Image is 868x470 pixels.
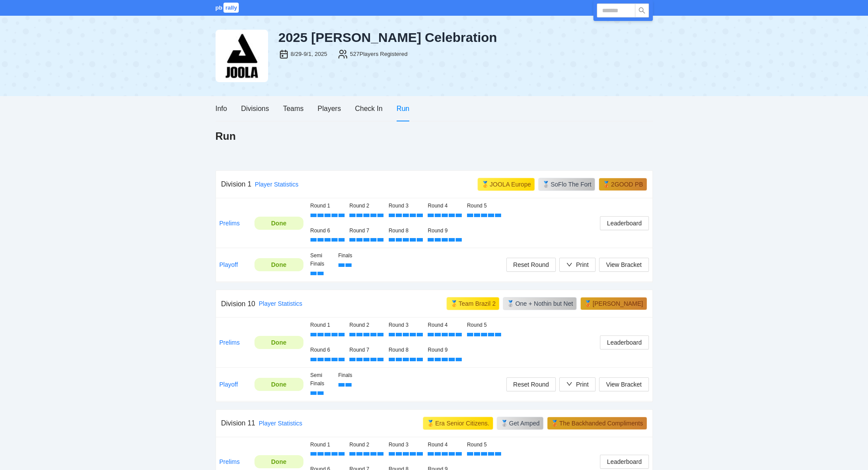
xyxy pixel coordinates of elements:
[350,50,408,59] div: 527 Players Registered
[310,371,331,388] div: Semi Finals
[216,129,236,143] h1: Run
[349,227,382,235] div: Round 7
[310,227,343,235] div: Round 6
[559,419,643,428] div: The Backhanded Compliments
[261,260,297,270] div: Done
[428,441,460,449] div: Round 4
[600,455,648,469] button: Leaderboard
[349,346,382,354] div: Round 7
[259,420,303,427] a: Player Statistics
[310,202,343,210] div: Round 1
[513,380,549,389] span: Reset Round
[261,338,297,347] div: Done
[397,103,409,114] div: Run
[542,180,550,189] div: 🥈
[600,335,648,349] button: Leaderboard
[428,321,460,329] div: Round 4
[450,299,458,308] div: 🥇
[428,227,460,235] div: Round 9
[576,260,589,270] div: Print
[259,300,303,307] a: Player Statistics
[509,419,540,428] div: Get Amped
[635,7,648,14] span: search
[338,371,359,380] div: Finals
[310,441,343,449] div: Round 1
[317,103,341,114] div: Players
[261,380,297,389] div: Done
[428,202,460,210] div: Round 4
[611,180,643,189] div: 2GOOD PB
[428,346,460,354] div: Round 9
[389,202,421,210] div: Round 3
[220,381,238,388] a: Playoff
[221,298,255,309] div: Division 10
[389,346,421,354] div: Round 8
[221,418,255,429] div: Division 11
[607,218,641,228] span: Leaderboard
[576,380,589,389] div: Print
[291,50,328,59] div: 8/29-9/1, 2025
[220,220,240,227] a: Prelims
[501,419,508,428] div: 🥈
[467,202,499,210] div: Round 5
[435,419,489,428] div: Era Senior Citizens.
[603,180,610,189] div: 🥉
[216,4,223,11] span: pb
[481,180,489,189] div: 🥇
[355,103,383,114] div: Check In
[389,321,421,329] div: Round 3
[220,339,240,346] a: Prelims
[261,218,297,228] div: Done
[216,4,241,11] a: pbrally
[506,258,556,272] button: Reset Round
[261,457,297,467] div: Done
[310,346,343,354] div: Round 6
[606,260,641,270] span: View Bracket
[593,299,643,308] div: [PERSON_NAME]
[283,103,303,114] div: Teams
[349,202,382,210] div: Round 2
[559,377,596,391] button: Print
[599,377,648,391] button: View Bracket
[349,441,382,449] div: Round 2
[221,179,251,190] div: Division 1
[459,299,496,308] div: Team Brazil 2
[515,299,573,308] div: One + Nothin but Net
[310,252,331,268] div: Semi Finals
[490,180,531,189] div: JOOLA Europe
[566,262,572,268] span: down
[559,258,596,272] button: Print
[467,441,499,449] div: Round 5
[506,377,556,391] button: Reset Round
[349,321,382,329] div: Round 2
[551,180,591,189] div: SoFlo The Fort
[427,419,434,428] div: 🥇
[389,227,421,235] div: Round 8
[389,441,421,449] div: Round 3
[584,299,592,308] div: 🥉
[338,252,359,260] div: Finals
[566,381,572,387] span: down
[220,458,240,465] a: Prelims
[310,321,343,329] div: Round 1
[599,258,648,272] button: View Bracket
[600,216,648,230] button: Leaderboard
[220,261,238,268] a: Playoff
[467,321,499,329] div: Round 5
[216,30,268,82] img: joola-black.png
[607,338,641,347] span: Leaderboard
[279,30,653,45] div: 2025 [PERSON_NAME] Celebration
[255,181,299,188] a: Player Statistics
[223,3,239,13] span: rally
[635,3,649,17] button: search
[513,260,549,270] span: Reset Round
[606,380,641,389] span: View Bracket
[241,103,269,114] div: Divisions
[551,419,558,428] div: 🥉
[607,457,641,467] span: Leaderboard
[507,299,514,308] div: 🥈
[216,103,227,114] div: Info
